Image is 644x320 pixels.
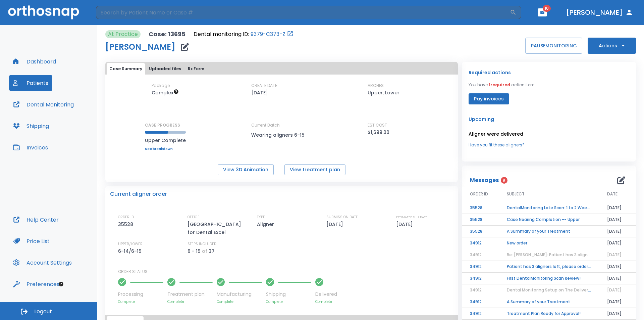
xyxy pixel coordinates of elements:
button: Preferences [9,276,63,292]
span: DATE [607,191,618,197]
p: EST COST [368,122,387,128]
td: 34912 [462,308,499,320]
span: [DATE] [607,252,622,258]
div: Open patient in dental monitoring portal [194,30,293,38]
td: [DATE] [599,296,636,308]
p: ORDER ID [118,214,134,220]
span: Up to 50 Steps (100 aligners) [152,89,179,96]
button: Pay invoices [469,93,509,104]
button: View 3D Animation [218,164,274,175]
p: [DATE] [326,220,345,228]
span: 1 required [489,82,510,88]
span: ORDER ID [470,191,488,197]
p: [DATE] [396,220,415,228]
p: ORDER STATUS [118,269,453,275]
p: CASE PROGRESS [145,122,186,128]
td: 35528 [462,202,499,214]
p: [GEOGRAPHIC_DATA] for Dental Excel [187,220,245,236]
p: OFFICE [187,214,200,220]
a: Invoices [9,139,52,155]
td: 35528 [462,214,499,226]
p: ESTIMATED SHIP DATE [396,214,427,220]
td: Patient has 3 aligners left, please order next set! [499,261,599,273]
button: Actions [588,38,636,54]
td: Treatment Plan Ready for Approval! [499,308,599,320]
td: [DATE] [599,237,636,249]
button: Dashboard [9,53,60,70]
span: 34912 [470,252,482,258]
p: Aligner were delivered [469,130,629,138]
p: Upper Complete [145,136,186,144]
p: Current Batch [251,122,312,128]
td: [DATE] [599,202,636,214]
p: Package [152,83,170,89]
h1: [PERSON_NAME] [105,43,175,51]
p: Complete [167,299,213,304]
p: UPPER/LOWER [118,241,143,247]
button: Patients [9,75,52,91]
p: CREATE DATE [251,83,277,89]
span: 8 [501,177,507,184]
td: [DATE] [599,308,636,320]
td: Case Nearing Completion -- Upper [499,214,599,226]
p: Manufacturing [217,291,262,298]
p: Aligner [257,220,276,228]
p: 6 - 15 [187,247,201,255]
td: A Summary of your Treatment [499,226,599,237]
td: [DATE] [599,273,636,284]
p: Messages [470,176,499,184]
p: 6-14/6-15 [118,247,144,255]
button: Dental Monitoring [9,96,78,112]
p: Delivered [315,291,337,298]
p: SUBMISSION DATE [326,214,358,220]
button: Case Summary [107,63,145,75]
p: 37 [209,247,215,255]
span: Dental Monitoring Setup on The Delivery Day [507,287,599,293]
img: Orthosnap [8,5,79,19]
span: 34912 [470,287,482,293]
p: Upper, Lower [368,89,399,97]
td: 34912 [462,237,499,249]
p: Complete [217,299,262,304]
p: At Practice [108,30,138,38]
td: 34912 [462,261,499,273]
td: 34912 [462,273,499,284]
p: Complete [266,299,311,304]
p: You have action item [469,82,535,88]
a: 9379-C373-Z [251,30,285,38]
p: Dental monitoring ID: [194,30,249,38]
button: Price List [9,233,54,249]
span: Logout [34,308,52,315]
p: ARCHES [368,83,384,89]
p: Treatment plan [167,291,213,298]
a: See breakdown [145,147,186,151]
p: [DATE] [251,89,268,97]
button: Account Settings [9,255,76,271]
div: Tooltip anchor [58,281,64,287]
span: SUBJECT [507,191,525,197]
button: View treatment plan [284,164,345,175]
td: First DentalMonitoring Scan Review! [499,273,599,284]
p: STEPS INCLUDED [187,241,216,247]
p: Wearing aligners 6-15 [251,131,312,139]
button: Help Center [9,212,63,228]
div: tabs [107,63,457,75]
span: 10 [543,5,551,12]
button: [PERSON_NAME] [563,6,636,18]
p: of [202,247,207,255]
button: Shipping [9,118,53,134]
p: Complete [315,299,337,304]
input: Search by Patient Name or Case # [96,6,510,19]
p: 35528 [118,220,136,228]
p: Processing [118,291,163,298]
td: 34912 [462,296,499,308]
td: New order [499,237,599,249]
